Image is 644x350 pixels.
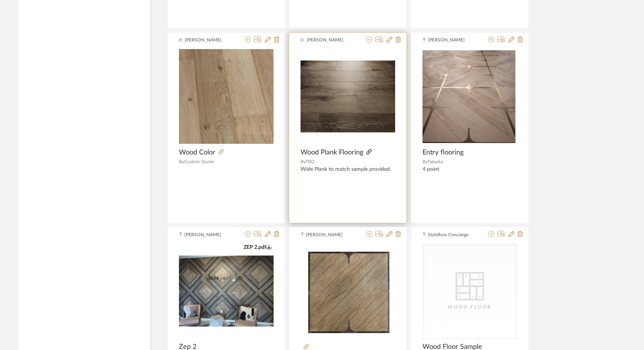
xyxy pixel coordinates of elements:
[301,60,395,132] img: Wood Plank Flooring
[244,243,272,251] button: ZEP 2.pdf
[179,159,184,164] span: By
[184,159,214,164] span: Custom Quote
[302,243,394,339] img: null
[422,148,464,157] span: Entry flooring
[422,50,517,143] img: Entry flooring
[179,255,274,328] img: Zep 2
[184,231,232,238] span: [PERSON_NAME]
[301,159,305,164] span: By
[428,231,476,238] span: StyleRow Concierge
[179,49,274,144] div: 0
[422,166,517,179] div: 4 point
[301,148,363,157] span: Wood Plank Flooring
[179,49,274,144] img: Wood Color
[307,37,354,43] span: [PERSON_NAME]
[306,231,354,238] span: [PERSON_NAME]
[422,159,427,164] span: By
[432,303,508,311] div: Wood Floor
[428,37,476,43] span: [PERSON_NAME]
[301,166,395,179] div: Wide Plank to match sample provided.
[185,37,233,43] span: [PERSON_NAME]
[305,159,315,164] span: TBD
[427,159,443,164] span: Tabarka
[179,148,215,157] span: Wood Color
